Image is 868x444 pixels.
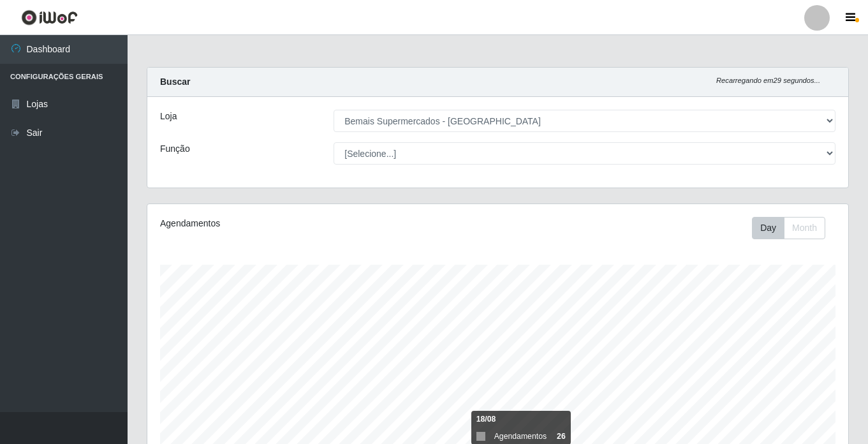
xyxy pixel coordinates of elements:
label: Função [160,142,190,156]
div: Agendamentos [160,217,430,230]
div: First group [752,217,825,239]
label: Loja [160,110,177,123]
i: Recarregando em 29 segundos... [716,77,820,84]
div: Toolbar with button groups [752,217,835,239]
strong: Buscar [160,77,190,87]
button: Month [784,217,825,239]
button: Day [752,217,784,239]
img: CoreUI Logo [21,10,78,26]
